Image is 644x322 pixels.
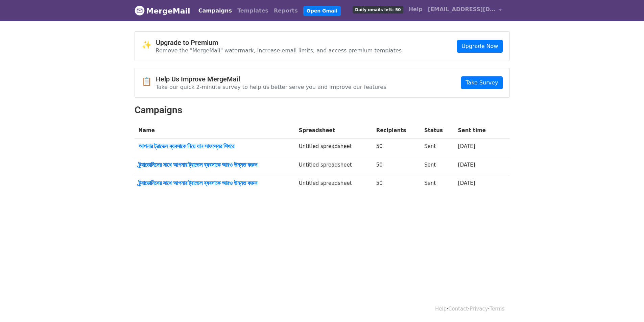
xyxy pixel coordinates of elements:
[135,5,145,16] img: MergeMail logo
[156,83,386,91] p: Take our quick 2-minute survey to help us better serve you and improve our features
[420,175,454,194] td: Sent
[295,123,372,139] th: Spreadsheet
[156,39,402,47] h4: Upgrade to Premium
[458,180,475,186] a: [DATE]
[295,139,372,157] td: Untitled spreadsheet
[610,290,644,322] iframe: Chat Widget
[428,5,496,14] span: [EMAIL_ADDRESS][DOMAIN_NAME]
[235,4,271,18] a: Templates
[454,123,499,139] th: Sent time
[139,143,291,150] a: আপনার ট্রাভেল ব্যবসাকে নিয়ে যান সাফল্যের শিখরে
[271,4,301,18] a: Reports
[372,123,420,139] th: Recipients
[139,179,291,187] a: ট্র্যাভোনিসের সাথে আপনার ট্রাভেল ব্যবসাকে আরও উন্নত করুন
[303,6,341,16] a: Open Gmail
[425,3,504,19] a: [EMAIL_ADDRESS][DOMAIN_NAME]
[458,143,475,149] a: [DATE]
[420,139,454,157] td: Sent
[353,6,403,14] span: Daily emails left: 50
[135,4,190,18] a: MergeMail
[350,3,406,16] a: Daily emails left: 50
[420,157,454,175] td: Sent
[295,157,372,175] td: Untitled spreadsheet
[435,306,447,312] a: Help
[490,306,504,312] a: Terms
[142,40,156,50] span: ✨
[156,75,386,83] h4: Help Us Improve MergeMail
[420,123,454,139] th: Status
[461,76,502,89] a: Take Survey
[135,123,295,139] th: Name
[372,175,420,194] td: 50
[470,306,488,312] a: Privacy
[372,139,420,157] td: 50
[372,157,420,175] td: 50
[196,4,235,18] a: Campaigns
[295,175,372,194] td: Untitled spreadsheet
[142,77,156,86] span: 📋
[448,306,468,312] a: Contact
[457,40,502,53] a: Upgrade Now
[406,3,425,16] a: Help
[156,47,402,54] p: Remove the "MergeMail" watermark, increase email limits, and access premium templates
[458,162,475,168] a: [DATE]
[135,104,510,116] h2: Campaigns
[139,161,291,169] a: ট্র্যাভোনিসের সাথে আপনার ট্রাভেল ব্যবসাকে আরও উন্নত করুন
